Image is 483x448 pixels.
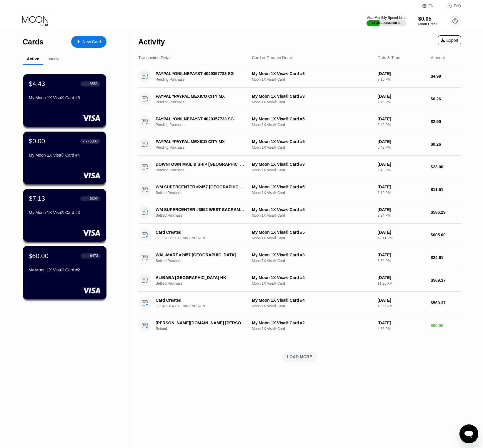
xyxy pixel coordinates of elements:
[252,168,373,172] div: Moon 1X Visa® Card
[252,327,373,331] div: Moon 1X Visa® Card
[378,100,426,104] div: 7:16 PM
[431,55,445,60] div: Amount
[23,38,44,46] div: Cards
[378,191,426,195] div: 5:19 PM
[378,253,426,257] div: [DATE]
[156,123,254,127] div: Pending Purchase
[90,197,98,201] div: 6399
[378,185,426,189] div: [DATE]
[431,187,461,192] div: $11.51
[156,230,247,235] div: Card Created
[431,255,461,260] div: $24.61
[29,137,45,145] div: $0.00
[431,142,461,147] div: $0.26
[459,424,478,443] iframe: Button to launch messaging window
[23,132,106,184] div: $0.00● ● ● ●6308My Moon 1X Visa® Card #4
[252,275,373,280] div: My Moon 1X Visa® Card #4
[378,327,426,331] div: 4:35 PM
[252,100,373,104] div: Moon 1X Visa® Card
[23,189,106,242] div: $7.13● ● ● ●6399My Moon 1X Visa® Card #3
[29,80,45,88] div: $4.43
[138,292,461,314] div: Card Created0.00489194 BTC via ONCHAINMy Moon 1X Visa® Card #4Moon 1X Visa® Card[DATE]10:55 AM$56...
[156,139,247,144] div: PAYPAL *PAYPAL MEXICO CITY MX
[422,3,440,9] div: EN
[138,224,461,246] div: Card Created0.00520362 BTC via ONCHAINMy Moon 1X Visa® Card #5Moon 1X Visa® Card[DATE]12:11 PM$60...
[27,57,39,61] div: Active
[378,117,426,121] div: [DATE]
[372,21,402,25] div: $1,306.55 / $4,000.00
[138,178,461,201] div: WM SUPERCENTER #2457 [GEOGRAPHIC_DATA]Settled PurchaseMy Moon 1X Visa® Card #5Moon 1X Visa® Card[...
[156,168,254,172] div: Pending Purchase
[367,16,406,26] div: Visa Monthly Spend Limit$1,306.55/$4,000.00
[138,156,461,178] div: DOWNTOWN MAIL & SHIP [GEOGRAPHIC_DATA] [GEOGRAPHIC_DATA]Pending PurchaseMy Moon 1X Visa® Card #3M...
[29,210,100,215] div: My Moon 1X Visa® Card #3
[138,246,461,269] div: WAL-MART #2457 [GEOGRAPHIC_DATA]Settled PurchaseMy Moon 1X Visa® Card #3Moon 1X Visa® Card[DATE]3...
[440,3,461,9] div: FAQ
[252,321,373,325] div: My Moon 1X Visa® Card #2
[287,354,312,359] div: LOAD MORE
[23,74,106,127] div: $4.43● ● ● ●8558My Moon 1X Visa® Card #5
[156,145,254,150] div: Pending Purchase
[156,77,254,82] div: Pending Purchase
[378,162,426,167] div: [DATE]
[431,119,461,124] div: $2.50
[418,16,437,22] div: $0.05
[29,153,100,157] div: My Moon 1X Visa® Card #4
[252,298,373,303] div: My Moon 1X Visa® Card #4
[71,36,106,48] div: New Card
[83,83,89,85] div: ● ● ● ●
[431,301,461,305] div: $569.37
[29,252,49,260] div: $60.00
[83,255,89,257] div: ● ● ● ●
[138,110,461,133] div: PAYPAL *ONILNEPAYST 4029357733 SGPending PurchaseMy Moon 1X Visa® Card #5Moon 1X Visa® Card[DATE]...
[378,321,426,325] div: [DATE]
[431,278,461,283] div: $569.37
[378,123,426,127] div: 6:42 PM
[378,259,426,263] div: 3:30 PM
[90,82,98,86] div: 8558
[156,94,247,99] div: PAYPAL *PAYPAL MEXICO CITY MX
[156,321,247,325] div: [PERSON_NAME][DOMAIN_NAME] [PERSON_NAME] US
[156,100,254,104] div: Pending Purchase
[138,88,461,110] div: PAYPAL *PAYPAL MEXICO CITY MXPending PurchaseMy Moon 1X Visa® Card #3Moon 1X Visa® Card[DATE]7:16...
[252,145,373,150] div: Moon 1X Visa® Card
[378,230,426,235] div: [DATE]
[46,57,61,61] div: Inactive
[156,275,247,280] div: ALIBABA [GEOGRAPHIC_DATA] HK
[431,74,461,79] div: $4.99
[378,94,426,99] div: [DATE]
[252,253,373,257] div: My Moon 1X Visa® Card #3
[252,281,373,286] div: Moon 1X Visa® Card
[252,123,373,127] div: Moon 1X Visa® Card
[138,55,171,60] div: Transaction Detail
[156,236,254,240] div: 0.00520362 BTC via ONCHAIN
[418,22,437,26] div: Moon Credit
[156,253,247,257] div: WAL-MART #2457 [GEOGRAPHIC_DATA]
[90,254,98,258] div: 9473
[138,314,461,337] div: [PERSON_NAME][DOMAIN_NAME] [PERSON_NAME] USRefundMy Moon 1X Visa® Card #2Moon 1X Visa® Card[DATE]...
[418,16,437,26] div: $0.05Moon Credit
[138,269,461,292] div: ALIBABA [GEOGRAPHIC_DATA] HKSettled PurchaseMy Moon 1X Visa® Card #4Moon 1X Visa® Card[DATE]11:26...
[252,259,373,263] div: Moon 1X Visa® Card
[156,327,254,331] div: Refund
[252,117,373,121] div: My Moon 1X Visa® Card #5
[252,191,373,195] div: Moon 1X Visa® Card
[156,117,247,121] div: PAYPAL *ONILNEPAYST 4029357733 SG
[83,39,101,44] div: New Card
[429,4,434,8] div: EN
[138,133,461,156] div: PAYPAL *PAYPAL MEXICO CITY MXPending PurchaseMy Moon 1X Visa® Card #5Moon 1X Visa® Card[DATE]6:42...
[252,162,373,167] div: My Moon 1X Visa® Card #3
[454,4,461,8] div: FAQ
[378,139,426,144] div: [DATE]
[252,304,373,308] div: Moon 1X Visa® Card
[83,198,89,200] div: ● ● ● ●
[378,213,426,218] div: 2:24 PM
[138,38,165,46] div: Activity
[431,233,461,237] div: $605.00
[83,140,89,142] div: ● ● ● ●
[252,94,373,99] div: My Moon 1X Visa® Card #3
[252,55,293,60] div: Card or Product Detail
[441,38,458,43] div: Export
[431,323,461,328] div: $60.00
[378,304,426,308] div: 10:55 AM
